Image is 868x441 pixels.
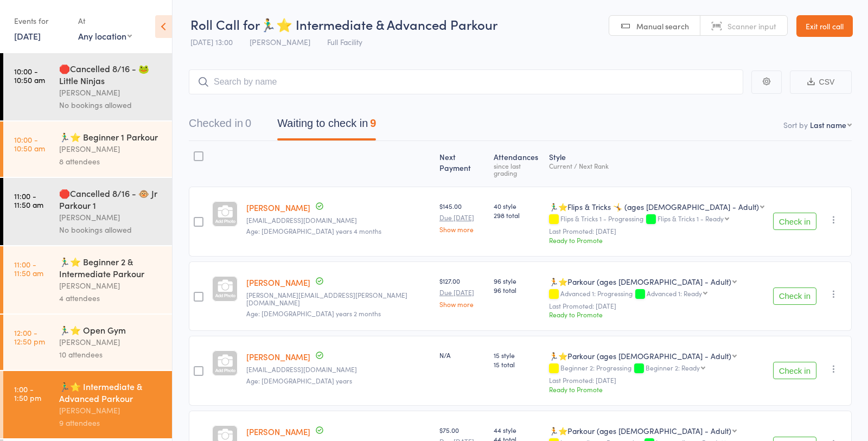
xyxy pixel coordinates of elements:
a: 10:00 -10:50 am🏃‍♂️⭐ Beginner 1 Parkour[PERSON_NAME]8 attendees [3,122,172,177]
a: [PERSON_NAME] [246,202,310,213]
div: [PERSON_NAME] [59,211,163,223]
a: 12:00 -12:50 pm🏃‍♂️⭐ Open Gym[PERSON_NAME]10 attendees [3,315,172,370]
span: Roll Call for [190,15,260,33]
div: 9 [370,117,376,129]
div: Last name [810,119,846,130]
div: 🏃‍♂️⭐ Intermediate & Advanced Parkour [59,380,163,404]
button: Check in [773,287,816,305]
span: 15 total [494,360,540,369]
div: 🏃‍♂️⭐ Open Gym [59,324,163,336]
span: Full Facility [327,36,362,47]
span: Age: [DEMOGRAPHIC_DATA] years 4 months [246,226,381,235]
div: Advanced 1: Progressing [549,290,764,299]
span: 🏃‍♂️⭐ Intermediate & Advanced Parkour [260,15,497,33]
div: 🏃‍♂️⭐Flips & Tricks 🤸 (ages [DEMOGRAPHIC_DATA] - Adult) [549,201,759,212]
div: 9 attendees [59,417,163,429]
span: 298 total [494,210,540,220]
small: Due [DATE] [439,214,485,221]
small: kathleenbusman@gmail.com [246,366,431,373]
time: 11:00 - 11:50 am [14,260,43,277]
div: Any location [78,30,132,42]
time: 10:00 - 10:50 am [14,135,45,152]
small: catherine.j.bice@gmail.com [246,291,431,307]
div: Ready to Promote [549,310,764,319]
div: [PERSON_NAME] [59,143,163,155]
div: [PERSON_NAME] [59,86,163,99]
div: 🏃‍♂️⭐ Beginner 1 Parkour [59,131,163,143]
button: Check in [773,362,816,379]
time: 11:00 - 11:50 am [14,191,43,209]
span: Age: [DEMOGRAPHIC_DATA] years 2 months [246,309,381,318]
a: [PERSON_NAME] [246,277,310,288]
div: Current / Next Rank [549,162,764,169]
div: 8 attendees [59,155,163,168]
div: Ready to Promote [549,385,764,394]
span: 96 total [494,285,540,295]
a: 11:00 -11:50 am🛑Cancelled 8/16 - 🐵 Jr Parkour 1[PERSON_NAME]No bookings allowed [3,178,172,245]
span: [DATE] 13:00 [190,36,233,47]
div: Advanced 1: Ready [647,290,702,297]
button: Checked in0 [189,112,251,140]
a: 10:00 -10:50 am🛑Cancelled 8/16 - 🐸 Little Ninjas[PERSON_NAME]No bookings allowed [3,53,172,120]
div: Beginner 2: Ready [646,364,700,371]
div: 🛑Cancelled 8/16 - 🐸 Little Ninjas [59,62,163,86]
span: 44 style [494,425,540,434]
time: 12:00 - 12:50 pm [14,328,45,346]
small: Last Promoted: [DATE] [549,302,764,310]
div: Atten­dances [489,146,545,182]
a: [PERSON_NAME] [246,351,310,362]
time: 10:00 - 10:50 am [14,67,45,84]
div: 10 attendees [59,348,163,361]
div: Events for [14,12,67,30]
div: Next Payment [435,146,489,182]
a: 1:00 -1:50 pm🏃‍♂️⭐ Intermediate & Advanced Parkour[PERSON_NAME]9 attendees [3,371,172,438]
time: 1:00 - 1:50 pm [14,385,41,402]
span: 96 style [494,276,540,285]
div: $145.00 [439,201,485,233]
div: Flips & Tricks 1 - Progressing [549,215,764,224]
div: No bookings allowed [59,99,163,111]
div: 🛑Cancelled 8/16 - 🐵 Jr Parkour 1 [59,187,163,211]
a: Show more [439,301,485,308]
small: Last Promoted: [DATE] [549,227,764,235]
span: 15 style [494,350,540,360]
a: Show more [439,226,485,233]
a: 11:00 -11:50 am🏃‍♂️⭐ Beginner 2 & Intermediate Parkour[PERSON_NAME]4 attendees [3,246,172,314]
div: 🏃⭐Parkour (ages [DEMOGRAPHIC_DATA] - Adult) [549,425,731,436]
span: [PERSON_NAME] [250,36,310,47]
div: Beginner 2: Progressing [549,364,764,373]
div: Style [545,146,769,182]
small: carleyky@gmail.com [246,216,431,224]
button: Check in [773,213,816,230]
div: At [78,12,132,30]
div: since last grading [494,162,540,176]
div: 🏃⭐Parkour (ages [DEMOGRAPHIC_DATA] - Adult) [549,276,731,287]
div: 🏃⭐Parkour (ages [DEMOGRAPHIC_DATA] - Adult) [549,350,731,361]
div: [PERSON_NAME] [59,336,163,348]
a: Exit roll call [796,15,853,37]
div: N/A [439,350,485,360]
span: Age: [DEMOGRAPHIC_DATA] years [246,376,352,385]
div: [PERSON_NAME] [59,404,163,417]
div: No bookings allowed [59,223,163,236]
small: Due [DATE] [439,289,485,296]
button: Waiting to check in9 [277,112,376,140]
small: Last Promoted: [DATE] [549,376,764,384]
div: $127.00 [439,276,485,308]
div: Flips & Tricks 1 - Ready [658,215,724,222]
div: 🏃‍♂️⭐ Beginner 2 & Intermediate Parkour [59,255,163,279]
div: [PERSON_NAME] [59,279,163,292]
span: 40 style [494,201,540,210]
span: Scanner input [727,21,776,31]
button: CSV [790,71,852,94]
div: 0 [245,117,251,129]
a: [PERSON_NAME] [246,426,310,437]
input: Search by name [189,69,743,94]
a: [DATE] [14,30,41,42]
div: Ready to Promote [549,235,764,245]
div: 4 attendees [59,292,163,304]
span: Manual search [636,21,689,31]
label: Sort by [783,119,808,130]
